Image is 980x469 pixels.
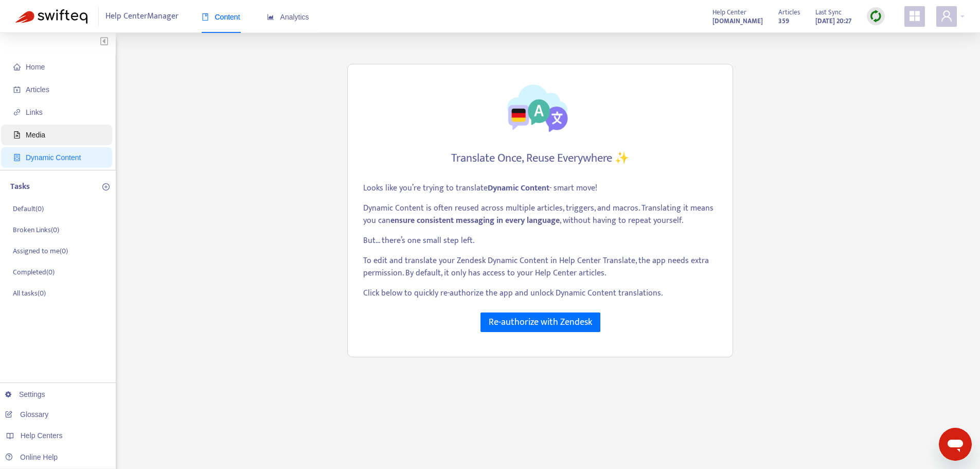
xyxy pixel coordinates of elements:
[13,224,59,235] p: Broken Links ( 0 )
[363,255,717,280] p: To edit and translate your Zendesk Dynamic Content in Help Center Translate, the app needs extra ...
[5,410,48,419] a: Glossary
[26,85,49,94] span: Articles
[480,312,600,332] button: Re-authorize with Zendesk
[267,13,309,21] span: Analytics
[363,182,717,195] p: Looks like you’re trying to translate - smart move!
[489,315,592,329] span: Re-authorize with Zendesk
[778,7,800,18] span: Articles
[712,7,746,18] span: Help Center
[267,13,274,21] span: area-chart
[13,288,46,299] p: All tasks ( 0 )
[26,63,45,71] span: Home
[363,202,717,227] p: Dynamic Content is often reused across multiple articles, triggers, and macros. Translating it me...
[939,428,972,461] iframe: Button to launch messaging window
[13,203,44,214] p: Default ( 0 )
[13,154,21,161] span: container
[26,153,81,162] span: Dynamic Content
[940,10,953,22] span: user
[202,13,240,21] span: Content
[21,431,63,440] span: Help Centers
[778,15,789,27] strong: 359
[26,131,45,139] span: Media
[13,86,21,93] span: account-book
[908,10,921,22] span: appstore
[15,9,87,24] img: Swifteq
[499,80,581,135] img: Translate Dynamic Content
[102,183,110,190] span: plus-circle
[363,235,717,247] p: But... there’s one small step left.
[13,63,21,71] span: home
[202,13,209,21] span: book
[10,181,30,193] p: Tasks
[712,15,763,27] a: [DOMAIN_NAME]
[451,151,629,165] h4: Translate Once, Reuse Everywhere ✨
[5,453,58,461] a: Online Help
[488,181,549,195] strong: Dynamic Content
[712,15,763,27] strong: [DOMAIN_NAME]
[13,246,68,256] p: Assigned to me ( 0 )
[869,10,882,23] img: sync.dc5367851b00ba804db3.png
[13,109,21,116] span: link
[26,108,43,116] span: Links
[13,131,21,138] span: file-image
[5,390,45,398] a: Settings
[13,267,55,277] p: Completed ( 0 )
[815,15,851,27] strong: [DATE] 20:27
[815,7,842,18] span: Last Sync
[363,287,717,300] p: Click below to quickly re-authorize the app and unlock Dynamic Content translations.
[390,214,560,228] strong: ensure consistent messaging in every language
[105,7,179,26] span: Help Center Manager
